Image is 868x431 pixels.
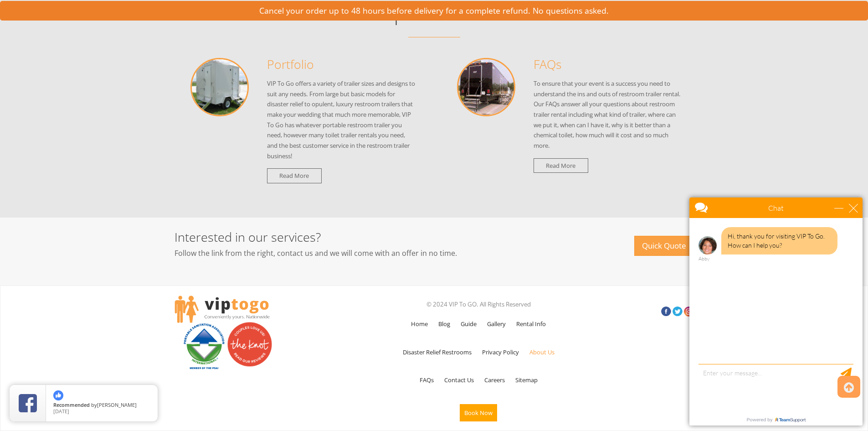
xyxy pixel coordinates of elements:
[456,311,481,337] a: Guide
[406,311,432,337] a: Home
[267,78,416,161] p: VIP To Go offers a variety of trailer sizes and designs to suit any needs. From large but basic m...
[227,322,272,367] img: Couples love us! See our reviews on The Knot.
[398,339,476,365] a: Disaster Relief Restrooms
[457,58,515,116] img: FAQs
[53,408,69,415] span: [DATE]
[175,4,694,24] h2: Explore More?
[97,401,137,408] span: [PERSON_NAME]
[534,78,683,151] p: To ensure that your event is a success you need to understand the ins and outs of restroom traile...
[525,339,559,365] a: About Us
[53,402,150,409] span: by
[460,404,497,421] button: Book Now
[434,311,455,337] a: Blog
[684,192,868,431] iframe: Live Chat Box
[512,311,550,337] a: Rental Info
[440,367,478,393] a: Contact Us
[480,367,509,393] a: Careers
[267,58,416,71] h3: Portfolio
[267,168,322,183] a: Read More
[534,58,683,71] h3: FAQs
[511,367,542,393] a: Sitemap
[53,390,63,400] img: thumbs up icon
[415,367,438,393] a: FAQs
[673,306,683,317] a: Twitter
[661,306,671,317] a: Facebook
[478,339,524,365] a: Privacy Policy
[345,298,612,311] p: © 2024 VIP To GO. All Rights Reserved
[634,236,694,256] a: Quick Quote
[175,246,561,260] p: Follow the link from the right, contact us and we will come with an offer in no time.
[190,58,249,116] img: Portfolio
[19,394,37,412] img: Review Rating
[534,158,588,173] a: Read More
[483,311,510,337] a: Gallery
[175,230,561,244] h2: Interested in our services?
[455,395,502,431] a: Book Now
[53,401,90,408] span: Recommended
[181,322,227,370] img: PSAI Member Logo
[175,296,270,323] img: viptogo LogoVIPTOGO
